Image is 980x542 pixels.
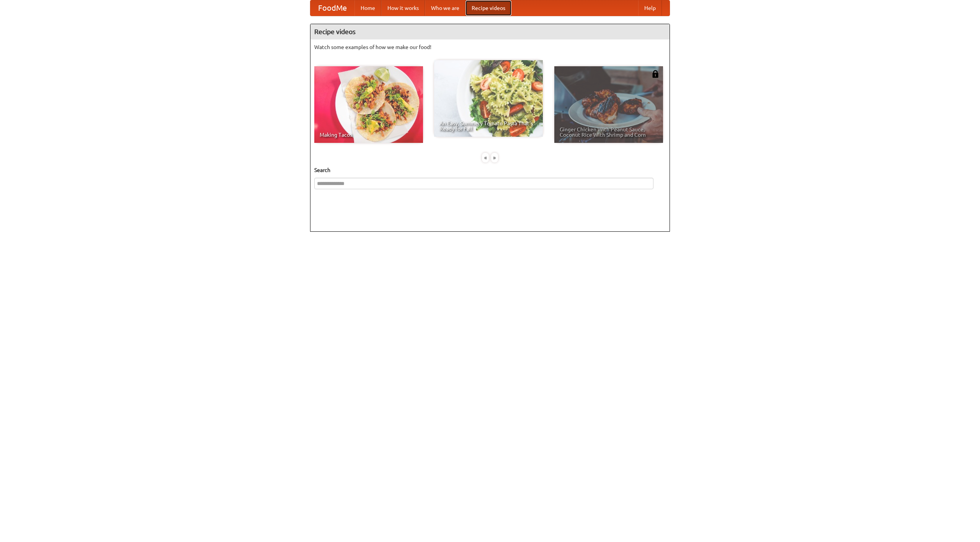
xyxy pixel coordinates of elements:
p: Watch some examples of how we make our food! [314,43,666,51]
a: Home [354,0,381,16]
span: An Easy, Summery Tomato Pasta That's Ready for Fall [439,121,537,131]
a: Who we are [425,0,465,16]
img: 483408.png [652,70,659,78]
div: » [491,153,498,162]
a: An Easy, Summery Tomato Pasta That's Ready for Fall [434,60,543,137]
a: Making Tacos [314,66,423,143]
div: « [482,153,489,162]
a: FoodMe [310,0,354,16]
h4: Recipe videos [310,24,670,39]
h5: Search [314,166,666,174]
a: How it works [381,0,425,16]
a: Help [638,0,662,16]
span: Making Tacos [320,132,418,138]
a: Recipe videos [465,0,511,16]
